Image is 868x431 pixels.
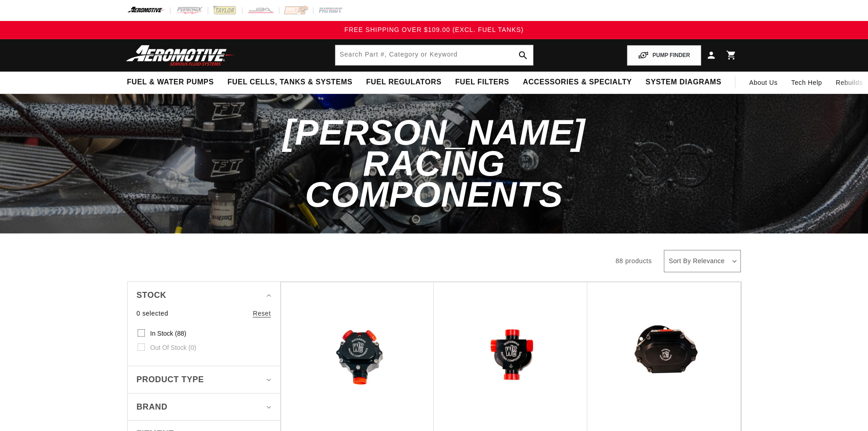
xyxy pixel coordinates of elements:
span: Tech Help [791,78,822,88]
span: Fuel & Water Pumps [127,78,214,87]
span: 88 products [616,257,652,265]
span: Stock [137,289,167,302]
span: Fuel Filters [455,78,509,87]
span: Brand [137,400,168,414]
span: About Us [749,79,777,86]
span: FREE SHIPPING OVER $109.00 (EXCL. FUEL TANKS) [344,26,524,33]
summary: Stock (0 selected) [137,282,271,309]
a: About Us [742,72,784,93]
span: [PERSON_NAME] Racing Components [283,112,586,215]
span: System Diagrams [646,78,721,87]
summary: Product type (0 selected) [137,366,271,393]
summary: Fuel Cells, Tanks & Systems [221,72,359,93]
input: Search by Part Number, Category or Keyword [335,45,533,65]
summary: Accessories & Specialty [516,72,639,93]
span: Out of stock (0) [150,343,196,352]
summary: Tech Help [785,72,829,93]
span: Product type [137,373,204,386]
a: Reset [253,308,271,318]
button: search button [513,45,533,65]
summary: Brand (0 selected) [137,394,271,421]
span: 0 selected [137,308,169,318]
span: Fuel Regulators [366,78,441,87]
summary: Fuel & Water Pumps [120,72,221,93]
span: Fuel Cells, Tanks & Systems [227,78,352,87]
span: In stock (88) [150,329,186,338]
span: Accessories & Specialty [523,78,632,87]
summary: System Diagrams [639,72,728,93]
span: Rebuilds [836,78,863,88]
button: PUMP FINDER [627,45,701,66]
summary: Fuel Filters [448,72,516,93]
summary: Fuel Regulators [359,72,448,93]
img: Aeromotive [123,45,237,66]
